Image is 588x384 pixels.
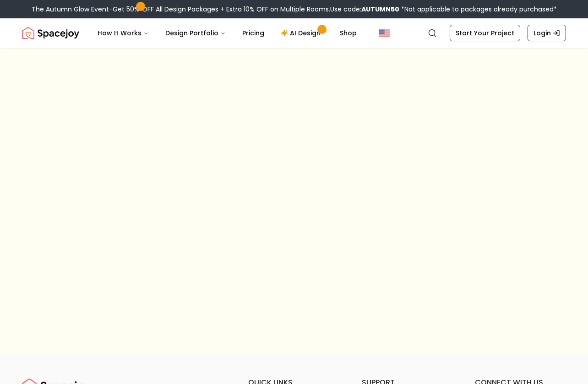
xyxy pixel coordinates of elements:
div: The Autumn Glow Event-Get 50% OFF All Design Packages + Extra 10% OFF on Multiple Rooms. [32,5,557,14]
b: AUTUMN50 [361,5,399,14]
img: United States [379,28,390,39]
button: How It Works [90,24,156,42]
a: Shop [332,24,364,42]
span: Use code: [330,5,399,14]
img: Spacejoy Logo [22,24,79,42]
a: AI Design [273,24,331,42]
a: Pricing [235,24,272,42]
a: Spacejoy [22,24,79,42]
a: Start Your Project [450,25,520,41]
button: Design Portfolio [158,24,233,42]
nav: Global [22,18,566,48]
a: Login [528,25,566,41]
span: *Not applicable to packages already purchased* [399,5,557,14]
nav: Main [90,24,364,42]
